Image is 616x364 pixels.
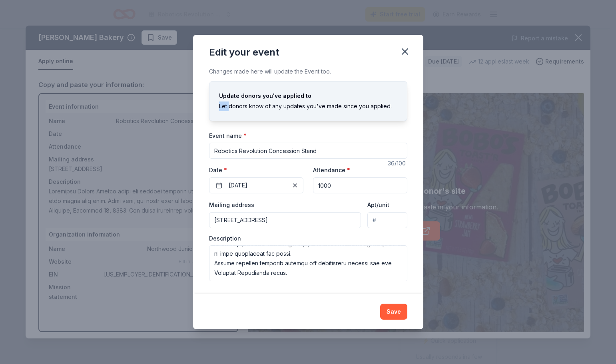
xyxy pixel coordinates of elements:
label: Mailing address [209,201,254,209]
div: Changes made here will update the Event too. [209,67,407,76]
textarea: Loremipsu Dolors Ametco adipi eli seddoei temporin utlabore-etdo magna aliq enim. Admi veni, qui ... [209,245,407,281]
div: Edit your event [209,46,279,59]
div: Update donors you've applied to [219,91,397,101]
label: Date [209,166,303,174]
input: Enter a US address [209,212,361,228]
div: 36 /100 [388,159,407,168]
button: Save [380,304,407,320]
button: [DATE] [209,177,303,193]
label: Attendance [313,166,350,174]
input: 20 [313,177,407,193]
label: Event name [209,132,247,140]
label: Description [209,235,241,243]
input: Spring Fundraiser [209,143,407,159]
label: Apt/unit [367,201,389,209]
div: Let donors know of any updates you've made since you applied. [219,101,397,111]
input: # [367,212,407,228]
